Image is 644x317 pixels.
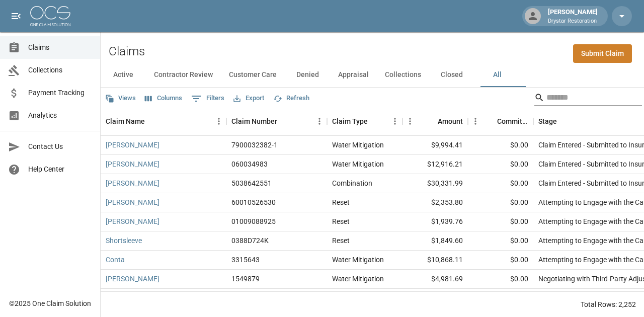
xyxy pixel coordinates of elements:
[101,63,644,87] div: dynamic tabs
[403,270,468,289] div: $4,981.69
[403,212,468,231] div: $1,939.76
[438,107,463,135] div: Amount
[109,44,145,59] h2: Claims
[106,274,159,284] a: [PERSON_NAME]
[6,6,26,26] button: open drawer
[106,216,159,226] a: [PERSON_NAME]
[403,136,468,155] div: $9,994.41
[312,114,327,129] button: Menu
[226,107,327,135] div: Claim Number
[28,42,92,53] span: Claims
[573,44,632,63] a: Submit Claim
[483,114,497,128] button: Sort
[101,63,146,87] button: Active
[548,17,598,26] p: Drystar Restoration
[28,164,92,175] span: Help Center
[377,63,429,87] button: Collections
[28,110,92,121] span: Analytics
[231,197,276,207] div: 60010526530
[403,155,468,174] div: $12,916.21
[101,107,226,135] div: Claim Name
[285,63,330,87] button: Denied
[387,114,403,129] button: Menu
[106,178,159,188] a: [PERSON_NAME]
[468,193,533,212] div: $0.00
[231,235,269,246] div: 0388D724K
[332,159,384,169] div: Water Mitigation
[468,114,483,129] button: Menu
[534,90,642,108] div: Search
[424,114,438,128] button: Sort
[106,255,125,265] a: Conta
[403,251,468,270] div: $10,868.11
[429,63,474,87] button: Closed
[332,255,384,265] div: Water Mitigation
[9,298,91,308] div: © 2025 One Claim Solution
[145,114,159,128] button: Sort
[106,197,159,207] a: [PERSON_NAME]
[103,91,138,106] button: Views
[142,91,185,106] button: Select columns
[106,140,159,150] a: [PERSON_NAME]
[189,91,227,107] button: Show filters
[368,114,382,128] button: Sort
[271,91,312,106] button: Refresh
[538,107,557,135] div: Stage
[231,159,268,169] div: 060034983
[468,231,533,251] div: $0.00
[332,107,368,135] div: Claim Type
[28,88,92,98] span: Payment Tracking
[403,289,468,308] div: $5,506.20
[468,270,533,289] div: $0.00
[468,289,533,308] div: $0.00
[106,107,145,135] div: Claim Name
[211,114,226,129] button: Menu
[327,107,403,135] div: Claim Type
[231,107,277,135] div: Claim Number
[468,107,533,135] div: Committed Amount
[497,107,528,135] div: Committed Amount
[277,114,291,128] button: Sort
[231,216,276,226] div: 01009088925
[332,235,350,246] div: Reset
[231,178,272,188] div: 5038642551
[106,159,159,169] a: [PERSON_NAME]
[468,155,533,174] div: $0.00
[221,63,285,87] button: Customer Care
[231,255,260,265] div: 3315643
[231,274,260,284] div: 1549879
[403,174,468,193] div: $30,331.99
[28,141,92,152] span: Contact Us
[403,193,468,212] div: $2,353.80
[403,107,468,135] div: Amount
[468,136,533,155] div: $0.00
[474,63,520,87] button: All
[332,197,350,207] div: Reset
[332,216,350,226] div: Reset
[30,6,70,26] img: ocs-logo-white-transparent.png
[106,235,142,246] a: Shortsleeve
[231,140,278,150] div: 7900032382-1
[581,299,636,309] div: Total Rows: 2,252
[403,231,468,251] div: $1,849.60
[332,178,372,188] div: Combination
[557,114,571,128] button: Sort
[468,174,533,193] div: $0.00
[28,65,92,75] span: Collections
[468,251,533,270] div: $0.00
[146,63,221,87] button: Contractor Review
[468,212,533,231] div: $0.00
[544,7,602,25] div: [PERSON_NAME]
[332,140,384,150] div: Water Mitigation
[332,274,384,284] div: Water Mitigation
[403,114,418,129] button: Menu
[231,91,267,106] button: Export
[330,63,377,87] button: Appraisal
